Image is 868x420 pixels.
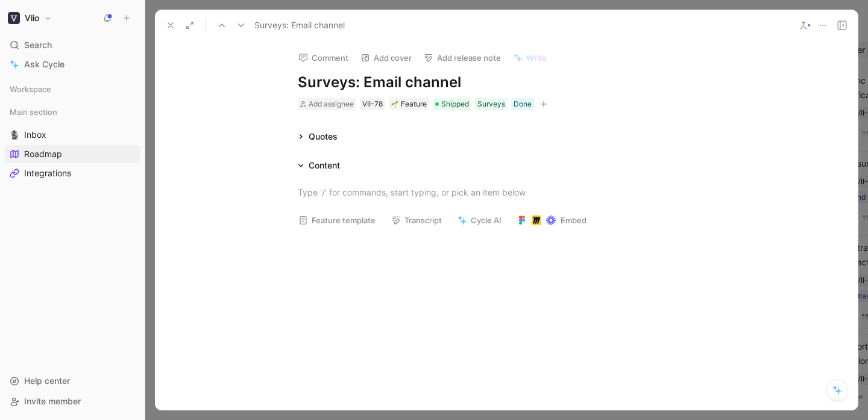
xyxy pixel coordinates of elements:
[5,126,140,144] a: 🎙️Inbox
[5,103,140,182] div: Main section🎙️InboxRoadmapIntegrations
[309,129,338,144] div: Quotes
[24,38,52,52] span: Search
[389,98,429,110] div: 🌱Feature
[24,167,71,179] span: Integrations
[5,392,140,410] div: Invite member
[508,49,552,66] button: Write
[24,57,64,72] span: Ask Cycle
[5,372,140,390] div: Help center
[433,98,471,110] div: Shipped
[452,212,507,229] button: Cycle AI
[5,55,140,73] a: Ask Cycle
[298,73,715,92] h1: Surveys: Email channel
[10,83,51,95] span: Workspace
[477,98,505,110] div: Surveys
[24,148,62,160] span: Roadmap
[309,158,340,173] div: Content
[5,145,140,163] a: Roadmap
[391,100,398,108] img: 🌱
[24,396,81,406] span: Invite member
[7,128,22,142] button: 🎙️
[24,129,46,141] span: Inbox
[441,98,469,110] span: Shipped
[526,52,547,63] span: Write
[5,10,55,26] button: ViioViio
[25,13,39,23] h1: Viio
[10,130,19,140] img: 🎙️
[293,158,345,173] div: Content
[355,49,417,66] button: Add cover
[309,99,354,108] span: Add assignee
[418,49,506,66] button: Add release note
[254,18,345,32] span: Surveys: Email channel
[362,98,383,110] div: VII-78
[293,49,354,66] button: Comment
[293,129,342,144] div: Quotes
[24,375,70,386] span: Help center
[10,106,57,118] span: Main section
[5,36,140,54] div: Search
[8,12,20,24] img: Viio
[391,98,427,110] div: Feature
[5,80,140,98] div: Workspace
[5,103,140,121] div: Main section
[293,212,381,229] button: Feature template
[512,212,592,229] button: Embed
[386,212,447,229] button: Transcript
[5,164,140,182] a: Integrations
[514,98,532,110] div: Done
